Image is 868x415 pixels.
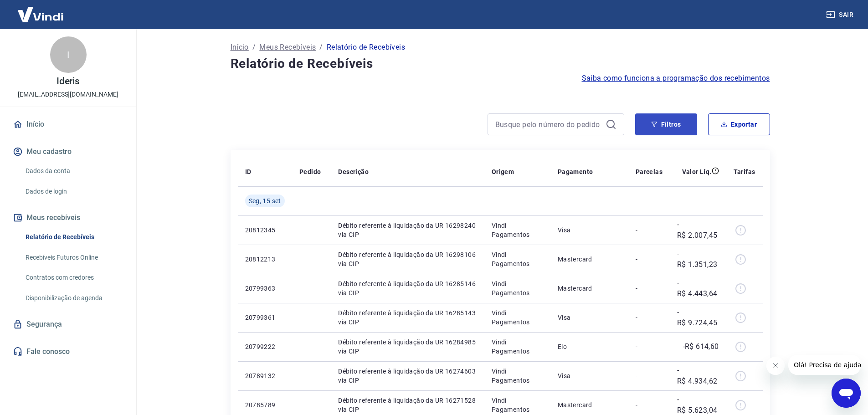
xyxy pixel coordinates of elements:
[492,221,543,239] p: Vindi Pagamentos
[319,42,323,53] p: /
[22,248,125,267] a: Recebíveis Futuros Online
[11,342,125,362] a: Fale conosco
[245,342,285,351] p: 20799222
[492,396,543,414] p: Vindi Pagamentos
[338,167,369,176] p: Descrição
[245,371,285,380] p: 20789132
[22,162,125,180] a: Dados da conta
[492,338,543,356] p: Vindi Pagamentos
[11,142,125,162] button: Meu cadastro
[245,284,285,293] p: 20799363
[788,355,861,375] iframe: Mensagem da empresa
[22,289,125,307] a: Disponibilização de agenda
[245,167,252,176] p: ID
[338,250,477,268] p: Débito referente à liquidação da UR 16298106 via CIP
[677,277,719,299] p: -R$ 4.443,64
[5,6,77,14] span: Olá! Precisa de ajuda?
[492,250,543,268] p: Vindi Pagamentos
[677,219,719,241] p: -R$ 2.007,45
[11,114,125,134] a: Início
[636,371,663,380] p: -
[299,167,321,176] p: Pedido
[677,248,719,270] p: -R$ 1.351,23
[832,379,861,408] iframe: Botão para abrir a janela de mensagens
[636,342,663,351] p: -
[492,167,514,176] p: Origem
[677,307,719,328] p: -R$ 9.724,45
[558,255,621,264] p: Mastercard
[492,367,543,385] p: Vindi Pagamentos
[338,367,477,385] p: Débito referente à liquidação da UR 16274603 via CIP
[558,284,621,293] p: Mastercard
[231,55,770,73] h4: Relatório de Recebíveis
[338,396,477,414] p: Débito referente à liquidação da UR 16271528 via CIP
[249,196,281,205] span: Seg, 15 set
[259,42,316,53] a: Meus Recebíveis
[558,371,621,380] p: Visa
[677,365,719,387] p: -R$ 4.934,62
[492,279,543,297] p: Vindi Pagamentos
[636,167,663,176] p: Parcelas
[338,338,477,356] p: Débito referente à liquidação da UR 16284985 via CIP
[327,42,405,53] p: Relatório de Recebíveis
[338,308,477,327] p: Débito referente à liquidação da UR 16285143 via CIP
[338,221,477,239] p: Débito referente à liquidação da UR 16298240 via CIP
[708,113,770,135] button: Exportar
[582,73,770,84] a: Saiba como funciona a programação dos recebimentos
[734,167,755,176] p: Tarifas
[50,36,87,73] div: I
[636,400,663,410] p: -
[11,208,125,228] button: Meus recebíveis
[682,167,712,176] p: Valor Líq.
[245,255,285,264] p: 20812213
[18,90,118,99] p: [EMAIL_ADDRESS][DOMAIN_NAME]
[56,77,80,86] p: Ideris
[245,225,285,235] p: 20812345
[558,167,593,176] p: Pagamento
[338,279,477,297] p: Débito referente à liquidação da UR 16285146 via CIP
[492,308,543,327] p: Vindi Pagamentos
[22,182,125,201] a: Dados de login
[683,341,719,352] p: -R$ 614,60
[636,313,663,322] p: -
[558,313,621,322] p: Visa
[252,42,256,53] p: /
[22,268,125,287] a: Contratos com credores
[11,314,125,334] a: Segurança
[245,400,285,410] p: 20785789
[245,313,285,322] p: 20799361
[22,228,125,246] a: Relatório de Recebíveis
[558,225,621,235] p: Visa
[766,357,785,375] iframe: Fechar mensagem
[824,6,857,23] button: Sair
[11,0,70,28] img: Vindi
[636,284,663,293] p: -
[558,400,621,410] p: Mastercard
[231,42,249,53] a: Início
[636,255,663,264] p: -
[495,118,602,131] input: Busque pelo número do pedido
[558,342,621,351] p: Elo
[635,113,697,135] button: Filtros
[636,225,663,235] p: -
